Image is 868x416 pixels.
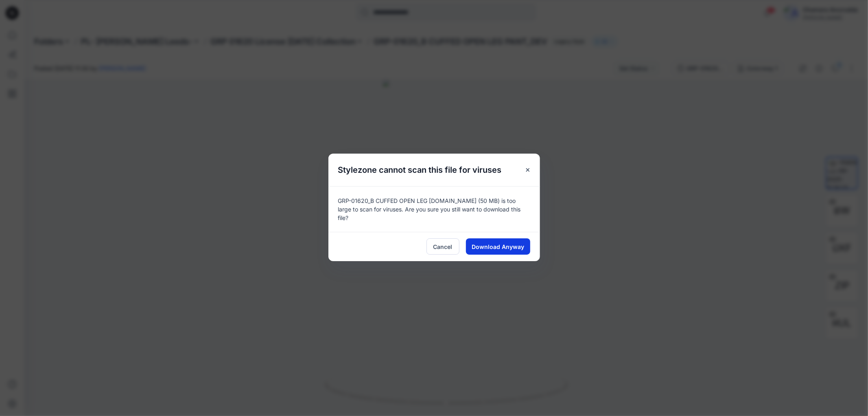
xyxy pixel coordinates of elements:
[426,238,459,255] button: Cancel
[466,238,530,255] button: Download Anyway
[328,186,540,232] div: GRP-01620_B CUFFED OPEN LEG [DOMAIN_NAME] (50 MB) is too large to scan for viruses. Are you sure ...
[472,242,524,251] span: Download Anyway
[433,242,453,251] span: Cancel
[328,154,512,186] h5: Stylezone cannot scan this file for viruses
[520,163,535,177] button: Close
